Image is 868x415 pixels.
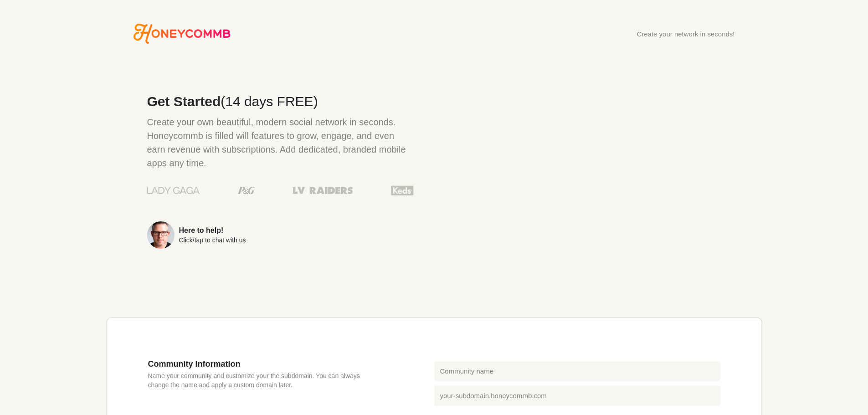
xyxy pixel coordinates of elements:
[134,24,231,44] a: Go to Honeycommb homepage
[134,24,231,44] svg: Honeycommb
[293,187,353,194] img: Las Vegas Raiders
[221,94,318,109] span: (14 days FREE)
[179,237,246,243] div: Click/tap to chat with us
[147,221,414,249] a: Here to help!Click/tap to chat with us
[832,379,854,401] iframe: Intercom live chat
[637,31,734,37] div: Create your network in seconds!
[238,187,255,194] img: Procter & Gamble
[391,184,414,196] img: Keds
[147,184,200,197] img: Lady Gaga
[434,361,720,381] input: Community name
[148,359,380,369] h3: Community Information
[148,371,380,389] p: Name your community and customize your the subdomain. You can always change the name and apply a ...
[179,227,246,234] div: Here to help!
[147,221,175,249] img: Sean
[434,386,720,406] input: your-subdomain.honeycommb.com
[147,115,414,170] p: Create your own beautiful, modern social network in seconds. Honeycommb is filled will features t...
[147,95,414,108] h2: Get Started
